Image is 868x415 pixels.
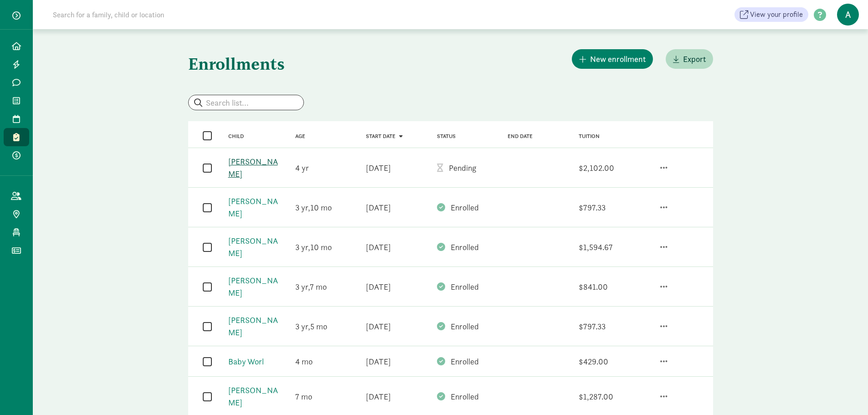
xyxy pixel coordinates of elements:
a: Child [228,133,244,139]
span: Enrolled [451,202,479,213]
span: Enrolled [451,391,479,402]
div: $1,594.67 [579,241,613,253]
div: [DATE] [366,390,391,403]
span: 3 [295,321,310,332]
span: 10 [310,242,332,252]
span: 3 [295,242,310,252]
iframe: Chat Widget [822,371,868,415]
span: Export [683,53,706,65]
a: Start date [366,133,403,139]
span: 3 [295,202,310,213]
span: Enrolled [451,356,479,367]
a: [PERSON_NAME] [228,315,278,338]
div: $841.00 [579,281,608,293]
div: [DATE] [366,320,391,333]
span: Enrolled [451,321,479,332]
h1: Enrollments [188,47,285,80]
span: 7 [310,282,327,292]
div: $2,102.00 [579,162,614,174]
div: $797.33 [579,320,606,333]
button: New enrollment [572,49,653,69]
a: Baby Worl [228,356,264,367]
span: 3 [295,282,310,292]
a: [PERSON_NAME] [228,156,278,179]
a: Age [295,133,305,139]
div: [DATE] [366,241,391,253]
div: [DATE] [366,355,391,368]
div: $1,287.00 [579,390,613,403]
div: [DATE] [366,201,391,214]
span: Pending [449,163,476,173]
span: 10 [310,202,332,213]
div: $797.33 [579,201,606,214]
span: Start date [366,133,395,139]
div: [DATE] [366,281,391,293]
button: Export [666,49,713,69]
a: [PERSON_NAME] [228,236,278,258]
a: [PERSON_NAME] [228,385,278,408]
span: 7 [295,391,312,402]
div: $429.00 [579,355,608,368]
span: Enrolled [451,242,479,252]
a: Status [437,133,456,139]
span: View your profile [750,9,803,20]
input: Search for a family, child or location [47,5,303,24]
span: Enrolled [451,282,479,292]
span: 4 [295,356,313,367]
span: 5 [310,321,327,332]
span: New enrollment [590,53,646,65]
span: 4 [295,163,309,173]
a: Tuition [579,133,600,139]
a: View your profile [734,7,808,22]
a: [PERSON_NAME] [228,275,278,298]
input: Search list... [189,95,303,110]
a: [PERSON_NAME] [228,196,278,219]
div: [DATE] [366,162,391,174]
a: End date [508,133,533,139]
span: A [837,4,859,26]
